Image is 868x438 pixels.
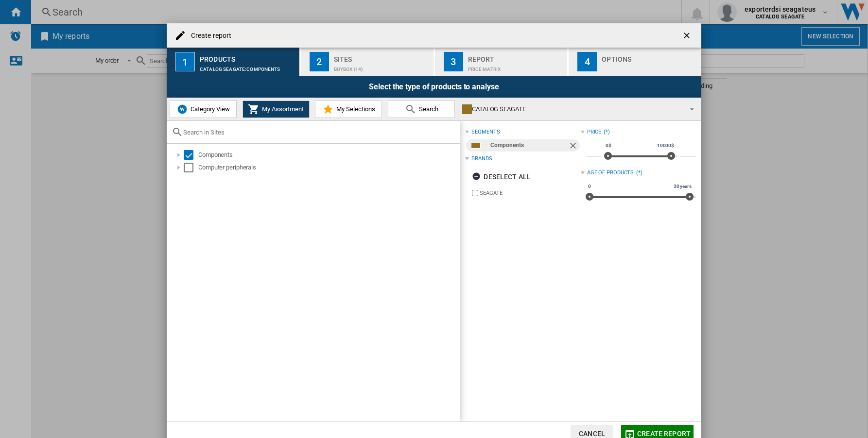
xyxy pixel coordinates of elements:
span: 30 years [672,183,693,190]
div: CATALOG SEAGATE [462,102,681,116]
button: Category View [170,101,237,118]
div: Price Matrix [468,62,564,72]
div: 3 [444,52,463,71]
div: Options [602,51,697,62]
span: My Assortment [260,105,304,113]
div: Select the type of products to analyse [167,76,701,98]
div: 4 [577,52,597,71]
span: Category View [188,105,230,113]
input: brand.name [472,190,478,196]
span: 0 [587,183,592,190]
span: My Selections [334,105,375,113]
div: Brands [471,155,492,163]
button: getI18NText('BUTTONS.CLOSE_DIALOG') [678,26,697,45]
div: Components [198,150,459,160]
div: Products [200,51,295,62]
button: Search [388,101,455,118]
span: Create report [637,430,691,438]
button: My Assortment [243,101,310,118]
div: Report [468,51,564,62]
ng-md-icon: getI18NText('BUTTONS.CLOSE_DIALOG') [682,31,694,42]
button: Deselect all [469,168,534,185]
button: My Selections [315,101,382,118]
div: Components [490,139,568,152]
label: SEAGATE [480,189,580,197]
ng-md-icon: Remove [568,141,580,152]
div: 1 [175,52,195,71]
div: Computer peripherals [198,163,459,172]
div: 2 [310,52,329,71]
div: Price [587,128,602,136]
div: CATALOG SEAGATE:Components [200,62,295,72]
div: BuyBox (14) [334,62,430,72]
div: segments [471,128,500,136]
div: Deselect all [472,168,531,185]
button: 1 Products CATALOG SEAGATE:Components [167,48,300,76]
div: Age of products [587,169,634,177]
div: Sites [334,51,430,62]
h4: Create report [186,31,231,41]
button: 4 Options [569,48,701,76]
input: Search in Sites [183,129,455,136]
md-checkbox: Select [184,150,198,160]
md-checkbox: Select [184,163,198,172]
span: 0$ [604,142,613,150]
img: wiser-icon-blue.png [176,103,188,115]
span: Search [417,105,438,113]
span: 10000$ [656,142,676,150]
button: 2 Sites BuyBox (14) [301,48,434,76]
button: 3 Report Price Matrix [435,48,569,76]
